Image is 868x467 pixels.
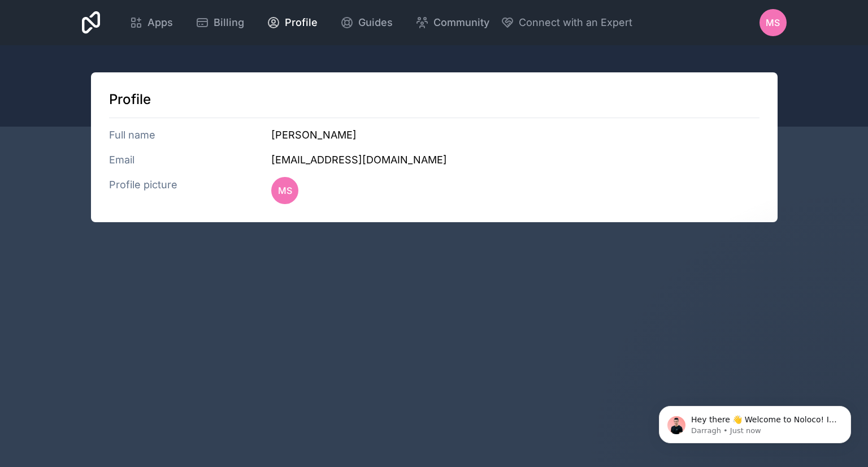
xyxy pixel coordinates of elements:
[501,15,632,31] button: Connect with an Expert
[406,10,498,35] a: Community
[271,127,759,143] h3: [PERSON_NAME]
[271,152,759,168] h3: [EMAIL_ADDRESS][DOMAIN_NAME]
[186,10,253,35] a: Billing
[214,15,244,31] span: Billing
[642,382,868,461] iframe: Intercom notifications message
[766,16,780,29] span: MS
[109,152,272,168] h3: Email
[278,184,292,197] span: MS
[258,10,327,35] a: Profile
[519,15,632,31] span: Connect with an Expert
[120,10,182,35] a: Apps
[358,15,393,31] span: Guides
[109,177,272,204] h3: Profile picture
[147,15,173,31] span: Apps
[109,90,759,109] h1: Profile
[109,127,272,143] h3: Full name
[331,10,402,35] a: Guides
[433,15,489,31] span: Community
[285,15,318,31] span: Profile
